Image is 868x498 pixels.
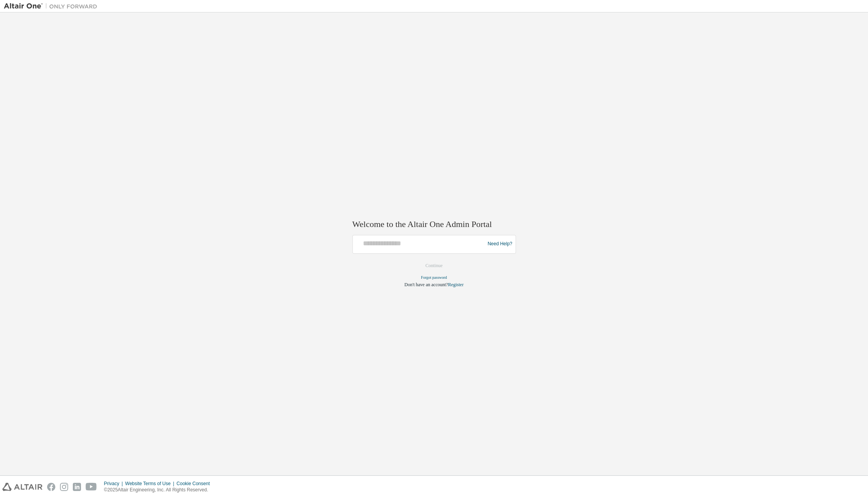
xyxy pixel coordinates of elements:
[176,480,214,487] div: Cookie Consent
[60,483,68,491] img: instagram.svg
[421,275,447,280] a: Forgot password
[125,480,176,487] div: Website Terms of Use
[352,219,516,230] h2: Welcome to the Altair One Admin Portal
[2,483,42,491] img: altair_logo.svg
[73,483,81,491] img: linkedin.svg
[47,483,55,491] img: facebook.svg
[86,483,97,491] img: youtube.svg
[405,282,448,287] span: Don't have an account?
[104,480,125,487] div: Privacy
[4,2,101,10] img: Altair One
[448,282,463,287] a: Register
[104,487,215,493] p: © 2025 Altair Engineering, Inc. All Rights Reserved.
